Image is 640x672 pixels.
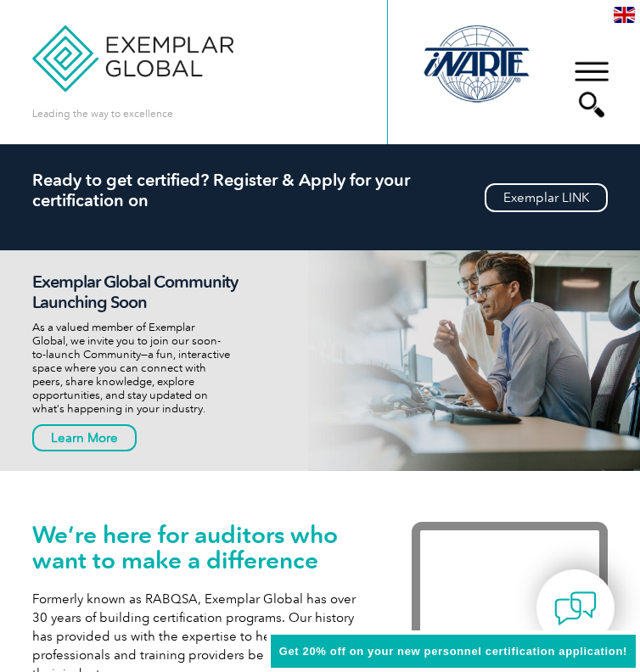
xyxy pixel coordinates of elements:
[554,587,597,630] img: contact-chat.png
[32,424,137,451] a: Learn More
[32,104,173,123] p: Leading the way to excellence
[485,183,608,212] a: Exemplar LINK
[279,645,627,658] span: Get 20% off on your new personnel certification application!
[32,272,256,312] h2: Exemplar Global Community Launching Soon
[32,170,609,210] h2: Ready to get certified? Register & Apply for your certification on
[32,522,361,573] h1: We’re here for auditors who want to make a difference
[614,7,635,23] img: en
[32,321,256,416] p: As a valued member of Exemplar Global, we invite you to join our soon-to-launch Community—a fun, ...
